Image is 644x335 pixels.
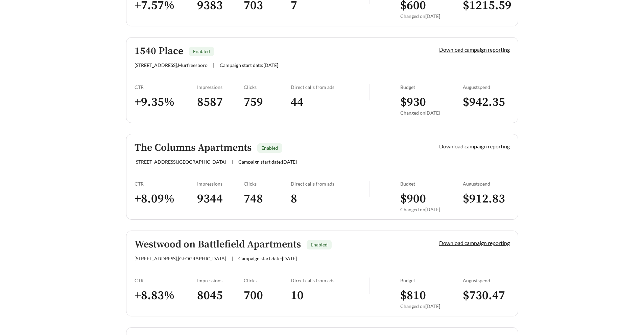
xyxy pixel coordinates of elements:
h3: $ 942.35 [463,95,510,110]
h3: 8045 [197,288,244,303]
h3: 10 [291,288,369,303]
h3: 700 [244,288,291,303]
div: Impressions [197,278,244,283]
img: line [369,84,369,100]
h3: 9344 [197,191,244,207]
span: | [232,256,233,261]
h3: $ 730.47 [463,288,510,303]
div: Changed on [DATE] [400,110,463,116]
h5: Westwood on Battlefield Apartments [135,239,301,250]
div: Direct calls from ads [291,84,369,90]
div: Changed on [DATE] [400,13,463,19]
span: Campaign start date: [DATE] [238,159,297,165]
div: Impressions [197,181,244,187]
div: August spend [463,84,510,90]
h3: + 8.09 % [135,191,197,207]
div: Budget [400,278,463,283]
div: Changed on [DATE] [400,303,463,309]
div: Impressions [197,84,244,90]
h3: $ 912.83 [463,191,510,207]
div: Changed on [DATE] [400,207,463,212]
div: Clicks [244,84,291,90]
span: Enabled [311,242,328,247]
h5: 1540 Place [135,46,183,57]
span: Enabled [193,48,210,54]
div: Direct calls from ads [291,278,369,283]
h5: The Columns Apartments [135,142,252,153]
div: Clicks [244,181,291,187]
img: line [369,278,369,294]
span: Enabled [261,145,278,151]
a: Download campaign reporting [439,143,510,149]
h3: + 8.83 % [135,288,197,303]
h3: $ 810 [400,288,463,303]
a: Download campaign reporting [439,240,510,246]
span: | [232,159,233,165]
h3: + 9.35 % [135,95,197,110]
h3: 759 [244,95,291,110]
span: [STREET_ADDRESS] , [GEOGRAPHIC_DATA] [135,256,226,261]
div: CTR [135,181,197,187]
a: The Columns ApartmentsEnabled[STREET_ADDRESS],[GEOGRAPHIC_DATA]|Campaign start date:[DATE]Downloa... [126,134,518,220]
div: Budget [400,84,463,90]
div: August spend [463,181,510,187]
div: August spend [463,278,510,283]
div: CTR [135,84,197,90]
div: Budget [400,181,463,187]
span: Campaign start date: [DATE] [238,256,297,261]
h3: 8 [291,191,369,207]
h3: $ 930 [400,95,463,110]
a: 1540 PlaceEnabled[STREET_ADDRESS],Murfreesboro|Campaign start date:[DATE]Download campaign report... [126,37,518,123]
h3: 748 [244,191,291,207]
span: | [213,62,214,68]
span: [STREET_ADDRESS] , [GEOGRAPHIC_DATA] [135,159,226,165]
div: Clicks [244,278,291,283]
a: Download campaign reporting [439,46,510,53]
span: Campaign start date: [DATE] [220,62,278,68]
div: Direct calls from ads [291,181,369,187]
img: line [369,181,369,197]
span: [STREET_ADDRESS] , Murfreesboro [135,62,208,68]
h3: $ 900 [400,191,463,207]
a: Westwood on Battlefield ApartmentsEnabled[STREET_ADDRESS],[GEOGRAPHIC_DATA]|Campaign start date:[... [126,231,518,316]
div: CTR [135,278,197,283]
h3: 8587 [197,95,244,110]
h3: 44 [291,95,369,110]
